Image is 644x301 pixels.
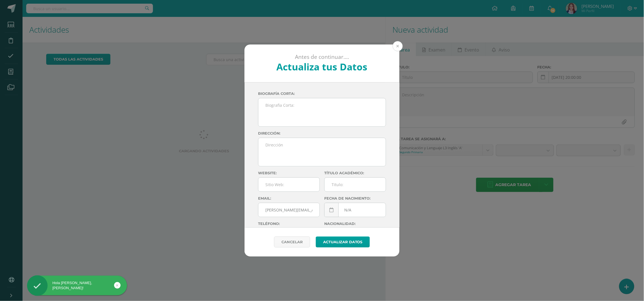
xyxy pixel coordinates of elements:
[324,222,386,226] label: Nacionalidad:
[258,178,319,191] input: Sitio Web:
[258,222,320,226] label: Teléfono:
[258,171,320,175] label: Website:
[324,171,386,175] label: Título académico:
[316,237,370,248] button: Actualizar datos
[324,196,386,200] label: Fecha de nacimiento:
[258,196,320,200] label: Email:
[258,131,386,135] label: Dirección:
[258,203,319,217] input: Correo Electronico:
[27,280,127,291] div: Hola [PERSON_NAME], [PERSON_NAME]!
[260,60,385,73] h2: Actualiza tus Datos
[325,178,386,191] input: Titulo:
[260,53,385,61] p: Antes de continuar....
[325,203,386,217] input: Fecha de Nacimiento:
[274,237,310,248] a: Cancelar
[258,92,386,96] label: Biografía corta:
